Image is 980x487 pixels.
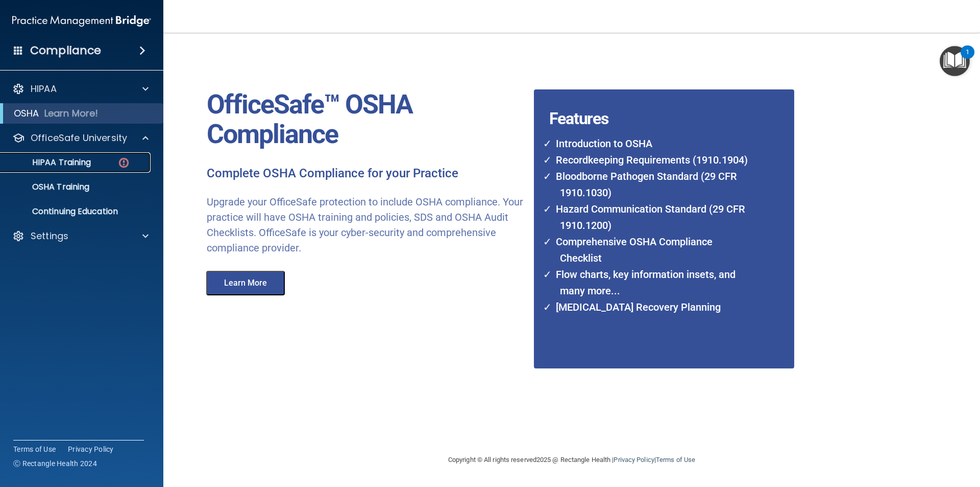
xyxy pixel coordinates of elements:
[68,444,114,454] a: Privacy Policy
[940,46,970,76] button: Open Resource Center, 1 new notification
[614,456,654,463] a: Privacy Policy
[929,416,968,455] iframe: Drift Widget Chat Controller
[13,458,97,469] span: Ⓒ Rectangle Health 2024
[12,132,149,144] a: OfficeSafe University
[550,168,754,201] li: Bloodborne Pathogen Standard (29 CFR 1910.1030)
[550,152,754,168] li: Recordkeeping Requirements (1910.1904)
[550,201,754,234] li: Hazard Communication Standard (29 CFR 1910.1200)
[534,89,767,110] h4: Features
[550,234,754,266] li: Comprehensive OSHA Compliance Checklist
[7,206,146,217] p: Continuing Education
[31,132,127,144] p: OfficeSafe University
[12,83,149,95] a: HIPAA
[31,83,57,95] p: HIPAA
[44,107,99,120] p: Learn More!
[550,135,754,152] li: Introduction to OSHA
[207,194,526,256] p: Upgrade your OfficeSafe protection to include OSHA compliance. Your practice will have OSHA train...
[30,43,101,58] h4: Compliance
[550,299,754,315] li: [MEDICAL_DATA] Recovery Planning
[14,107,39,120] p: OSHA
[199,280,295,287] a: Learn More
[117,156,130,169] img: danger-circle.6113f641.png
[13,444,56,454] a: Terms of Use
[7,182,89,192] p: OSHA Training
[966,52,969,65] div: 1
[12,11,151,31] img: PMB logo
[656,456,695,463] a: Terms of Use
[207,90,526,149] p: OfficeSafe™ OSHA Compliance
[12,230,149,242] a: Settings
[385,444,758,476] div: Copyright © All rights reserved 2025 @ Rectangle Health | |
[550,266,754,299] li: Flow charts, key information insets, and many more...
[206,271,285,295] button: Learn More
[207,166,526,182] p: Complete OSHA Compliance for your Practice
[7,157,91,168] p: HIPAA Training
[31,230,68,242] p: Settings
